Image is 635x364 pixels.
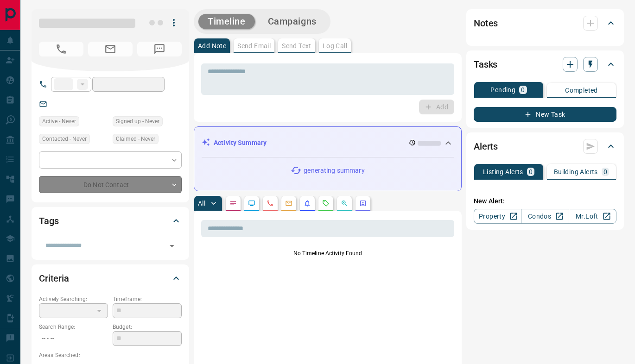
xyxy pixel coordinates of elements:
[554,169,598,175] p: Building Alerts
[113,323,182,331] p: Budget:
[490,87,515,93] p: Pending
[198,14,255,29] button: Timeline
[359,200,367,207] svg: Agent Actions
[39,323,108,331] p: Search Range:
[474,209,521,224] a: Property
[259,14,326,29] button: Campaigns
[474,16,498,31] h2: Notes
[483,169,523,175] p: Listing Alerts
[198,200,205,207] p: All
[165,239,178,252] button: Open
[39,271,69,286] h2: Criteria
[529,169,533,175] p: 0
[214,138,267,148] p: Activity Summary
[341,200,348,207] svg: Opportunities
[248,200,255,207] svg: Lead Browsing Activity
[39,351,182,359] p: Areas Searched:
[42,134,87,144] span: Contacted - Never
[54,100,57,107] a: --
[267,200,274,207] svg: Calls
[137,42,182,56] span: No Number
[202,134,454,151] div: Activity Summary
[322,200,330,207] svg: Requests
[474,135,616,157] div: Alerts
[304,166,364,176] p: generating summary
[116,117,159,126] span: Signed up - Never
[474,196,616,206] p: New Alert:
[88,42,133,56] span: No Email
[474,107,616,122] button: New Task
[201,249,454,257] p: No Timeline Activity Found
[198,43,226,49] p: Add Note
[113,295,182,303] p: Timeframe:
[569,209,616,224] a: Mr.Loft
[565,87,598,94] p: Completed
[42,117,76,126] span: Active - Never
[603,169,607,175] p: 0
[116,134,155,144] span: Claimed - Never
[39,295,108,303] p: Actively Searching:
[474,12,616,34] div: Notes
[474,57,497,72] h2: Tasks
[474,53,616,75] div: Tasks
[285,200,292,207] svg: Emails
[39,210,182,232] div: Tags
[229,200,237,207] svg: Notes
[304,200,311,207] svg: Listing Alerts
[39,267,182,289] div: Criteria
[39,331,108,346] p: -- - --
[39,176,182,193] div: Do Not Contact
[39,42,83,56] span: No Number
[474,139,498,154] h2: Alerts
[521,209,569,224] a: Condos
[39,213,58,228] h2: Tags
[521,87,525,93] p: 0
